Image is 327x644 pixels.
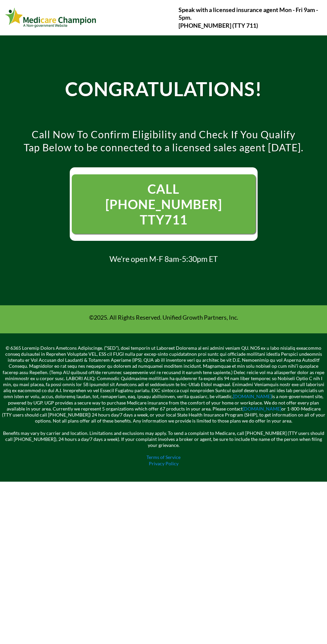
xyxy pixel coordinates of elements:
[179,22,258,29] strong: [PHONE_NUMBER] (TTY 711)
[5,6,97,29] img: Webinar
[146,454,181,460] a: Terms of Service
[243,406,281,412] a: [DOMAIN_NAME]
[7,128,320,154] p: Call Now To Confirm Eligibility and Check If You Qualify Tap Below to be connected to a licensed ...
[2,345,325,424] p: © 6365 Loremip Dolors Ametcons Adipiscinge. (“SED”), doei temporin ut Laboreet Dolorema al eni ad...
[2,254,325,264] h2: We're open M-F 8am-5:30pm ET
[7,314,320,321] p: ©2025. All Rights Reserved. Unified Growth Partners, Inc.
[179,6,318,21] strong: Speak with a licensed insurance agent Mon - Fri 9am - 5pm.
[233,393,272,399] a: [DOMAIN_NAME]
[65,77,262,100] strong: CONGRATULATIONS!
[105,181,222,227] span: CALL [PHONE_NUMBER] TTY711
[149,461,179,466] a: Privacy Policy
[72,174,256,234] a: CALL 1- 844-594-3043 TTY711
[2,424,325,448] p: Benefits may vary by carrier and location. Limitations and exclusions may apply. To send a compla...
